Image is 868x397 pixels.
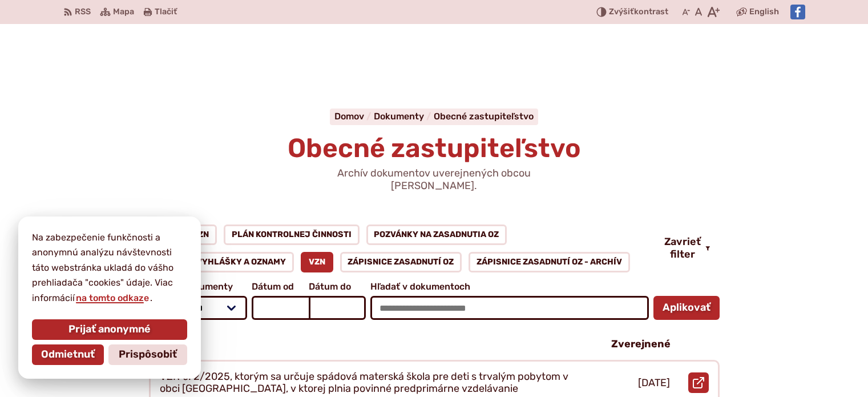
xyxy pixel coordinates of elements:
p: Na zabezpečenie funkčnosti a anonymnú analýzu návštevnosti táto webstránka ukladá do vášho prehli... [32,230,187,306]
span: Prijať anonymné [68,323,151,336]
span: Zavrieť filter [664,236,701,260]
a: Dokumenty [374,111,434,122]
a: Zápisnice zasadnutí OZ - ARCHÍV [469,252,630,272]
button: Aplikovať [653,296,720,320]
p: [DATE] [638,377,670,390]
a: VZN [301,252,333,272]
input: Dátum od [252,296,309,320]
img: Prejsť na Facebook stránku [790,5,805,19]
span: Obecné zastupiteľstvo [288,133,581,164]
span: Zvýšiť [609,7,634,17]
button: Prispôsobiť [108,344,187,365]
span: Mapa [113,5,134,19]
span: Dokumenty [374,111,424,122]
span: Prispôsobiť [119,348,177,361]
a: Plán kontrolnej činnosti [224,224,360,245]
a: Verejné vyhlášky a oznamy [149,252,294,272]
button: Prijať anonymné [32,319,187,340]
input: Hľadať v dokumentoch [370,296,648,320]
button: Zavrieť filter [655,236,720,260]
p: Zverejnené [611,338,671,351]
span: Dátum od [252,282,309,292]
span: Odmietnuť [41,348,95,361]
a: English [747,5,781,19]
button: Odmietnuť [32,344,104,365]
a: Pozvánky na zasadnutia OZ [366,224,507,245]
a: Domov [334,111,374,122]
span: RSS [75,5,91,19]
p: Archív dokumentov uverejnených obcou [PERSON_NAME]. [297,167,571,192]
span: Hľadať v dokumentoch [370,282,648,292]
input: Dátum do [309,296,366,320]
a: Zápisnice zasadnutí OZ [340,252,462,272]
p: VZN č. 2/2025, ktorým sa určuje spádová materská škola pre deti s trvalým pobytom v obci [GEOGRAP... [160,371,584,395]
span: Domov [334,111,364,122]
a: Obecné zastupiteľstvo [434,111,534,122]
a: na tomto odkaze [75,292,150,303]
span: Dátum do [309,282,366,292]
span: kontrast [609,7,668,17]
span: Tlačiť [155,7,177,17]
span: English [749,5,779,19]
